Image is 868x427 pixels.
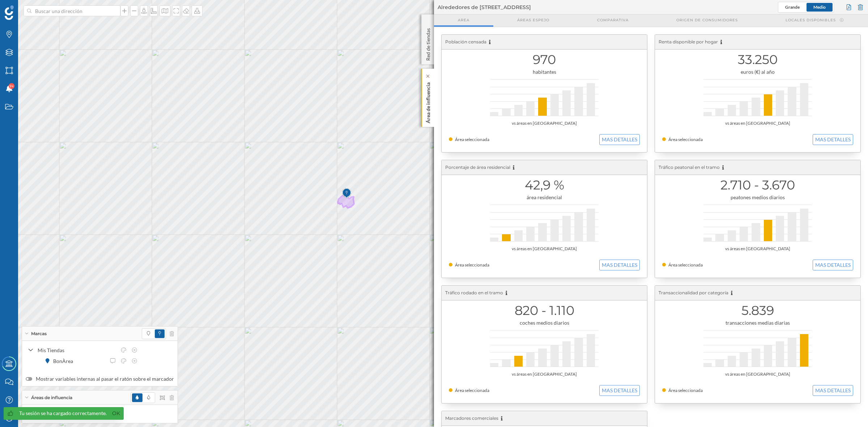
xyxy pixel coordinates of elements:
div: vs áreas en [GEOGRAPHIC_DATA] [662,371,853,378]
div: vs áreas en [GEOGRAPHIC_DATA] [662,245,853,252]
h1: 42,9 % [449,178,640,192]
span: Medio [813,4,826,10]
span: Áreas espejo [517,17,549,23]
div: vs áreas en [GEOGRAPHIC_DATA] [449,120,640,127]
a: Ok [110,409,122,418]
span: Área seleccionada [668,262,703,268]
label: Mostrar variables internas al pasar el ratón sobre el marcador [26,375,174,383]
span: Soporte [14,5,40,12]
span: 9+ [9,82,14,90]
p: Red de tiendas [425,25,432,61]
div: euros (€) al año [662,68,853,76]
div: Tu sesión se ha cargado correctamente. [19,410,107,417]
span: Área seleccionada [455,388,489,393]
button: MAS DETALLES [599,260,640,270]
div: transacciones medias diarias [662,319,853,326]
div: habitantes [449,68,640,76]
div: vs áreas en [GEOGRAPHIC_DATA] [449,371,640,378]
h1: 33.250 [662,53,853,67]
img: Geoblink Logo [5,5,14,20]
span: Comparativa [597,17,629,23]
div: vs áreas en [GEOGRAPHIC_DATA] [662,120,853,127]
span: Área seleccionada [455,262,489,268]
span: Marcas [31,330,47,337]
div: Marcadores comerciales [442,411,647,426]
span: Origen de consumidores [676,17,738,23]
div: Mis Tiendas [38,346,116,354]
div: área residencial [449,194,640,201]
span: Áreas de influencia [31,394,72,401]
div: vs áreas en [GEOGRAPHIC_DATA] [449,245,640,252]
button: MAS DETALLES [813,260,853,270]
div: Transaccionalidad por categoría [655,286,860,300]
button: MAS DETALLES [599,134,640,145]
button: MAS DETALLES [813,134,853,145]
span: Área seleccionada [668,137,703,142]
button: MAS DETALLES [813,385,853,396]
h1: 2.710 - 3.670 [662,178,853,192]
div: coches medios diarios [449,319,640,326]
div: BonÀrea [53,357,77,365]
span: Area [458,17,469,23]
img: Marker [342,186,351,201]
div: Renta disponible por hogar [655,35,860,50]
div: Tráfico rodado en el tramo [442,286,647,300]
div: Tráfico peatonal en el tramo [655,160,860,175]
div: peatones medios diarios [662,194,853,201]
div: Porcentaje de área residencial [442,160,647,175]
span: Área seleccionada [668,388,703,393]
span: Locales disponibles [786,17,836,23]
span: Alrededores de [STREET_ADDRESS] [438,4,531,11]
h1: 820 - 1.110 [449,304,640,317]
h1: 970 [449,53,640,67]
span: Grande [785,4,800,10]
p: Área de influencia [425,80,432,123]
span: Área seleccionada [455,137,489,142]
button: MAS DETALLES [599,385,640,396]
h1: 5.839 [662,304,853,317]
div: Población censada [442,35,647,50]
